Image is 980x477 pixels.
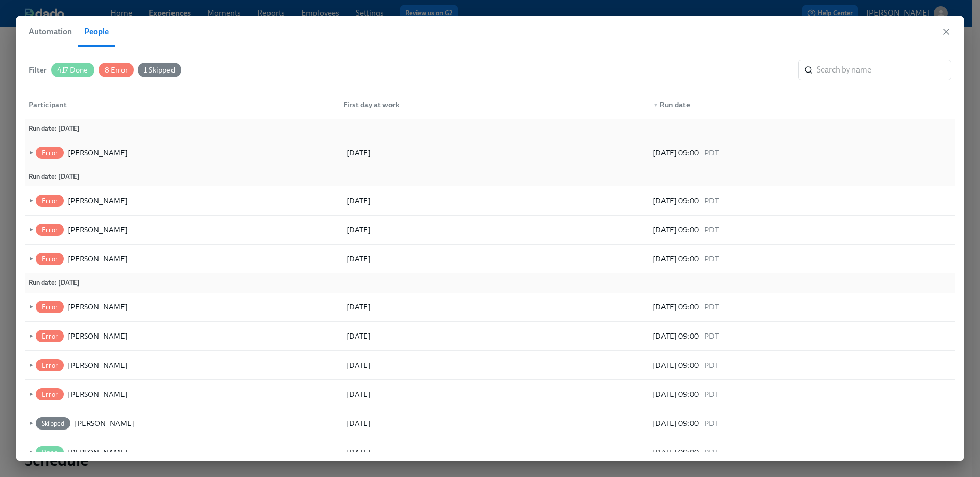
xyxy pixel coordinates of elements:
[27,147,34,158] span: ►
[703,195,719,207] span: PDT
[27,301,34,313] span: ►
[27,195,34,206] span: ►
[68,253,128,265] div: [PERSON_NAME]
[335,94,645,115] div: First day at work
[817,60,951,80] input: Search by name
[36,255,64,263] span: Error
[51,66,94,74] span: 417 Done
[36,149,64,157] span: Error
[68,147,128,159] div: [PERSON_NAME]
[68,224,128,236] div: [PERSON_NAME]
[345,253,647,265] div: [DATE]
[345,147,647,159] div: [DATE]
[345,388,647,400] div: [DATE]
[345,446,647,459] div: [DATE]
[653,388,951,400] div: [DATE] 09:00
[653,446,951,459] div: [DATE] 09:00
[24,99,335,111] div: Participant
[29,64,47,76] div: Filter
[345,224,647,236] div: [DATE]
[653,224,951,236] div: [DATE] 09:00
[36,303,64,311] span: Error
[68,359,128,371] div: [PERSON_NAME]
[36,226,64,234] span: Error
[345,195,647,207] div: [DATE]
[99,66,134,74] span: 8 Error
[703,359,719,371] span: PDT
[36,449,64,457] span: Done
[36,197,64,205] span: Error
[68,330,128,342] div: [PERSON_NAME]
[27,330,34,342] span: ►
[653,417,951,430] div: [DATE] 09:00
[36,362,64,369] span: Error
[653,359,951,371] div: [DATE] 09:00
[24,94,335,115] div: Participant
[653,253,951,265] div: [DATE] 09:00
[345,330,647,342] div: [DATE]
[703,253,719,265] span: PDT
[653,301,951,313] div: [DATE] 09:00
[653,195,951,207] div: [DATE] 09:00
[27,447,34,458] span: ►
[703,147,719,159] span: PDT
[84,25,109,39] span: People
[703,388,719,400] span: PDT
[27,253,34,265] span: ►
[29,123,951,134] div: Run date : [DATE]
[29,277,951,289] div: Run date : [DATE]
[29,25,72,39] span: Automation
[703,446,719,459] span: PDT
[703,417,719,430] span: PDT
[36,332,64,340] span: Error
[27,389,34,400] span: ►
[68,446,128,459] div: [PERSON_NAME]
[138,66,181,74] span: 1 Skipped
[27,360,34,371] span: ►
[703,224,719,236] span: PDT
[27,224,34,235] span: ►
[345,417,647,430] div: [DATE]
[27,418,34,429] span: ►
[68,195,128,207] div: [PERSON_NAME]
[36,420,70,427] span: Skipped
[653,103,658,108] span: ▼
[345,359,647,371] div: [DATE]
[29,171,951,182] div: Run date : [DATE]
[653,330,951,342] div: [DATE] 09:00
[339,99,645,111] div: First day at work
[653,147,951,159] div: [DATE] 09:00
[703,330,719,342] span: PDT
[68,301,128,313] div: [PERSON_NAME]
[75,417,134,430] div: [PERSON_NAME]
[649,99,955,111] div: Run date
[68,388,128,400] div: [PERSON_NAME]
[345,301,647,313] div: [DATE]
[703,301,719,313] span: PDT
[36,391,64,398] span: Error
[645,94,955,115] div: ▼Run date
